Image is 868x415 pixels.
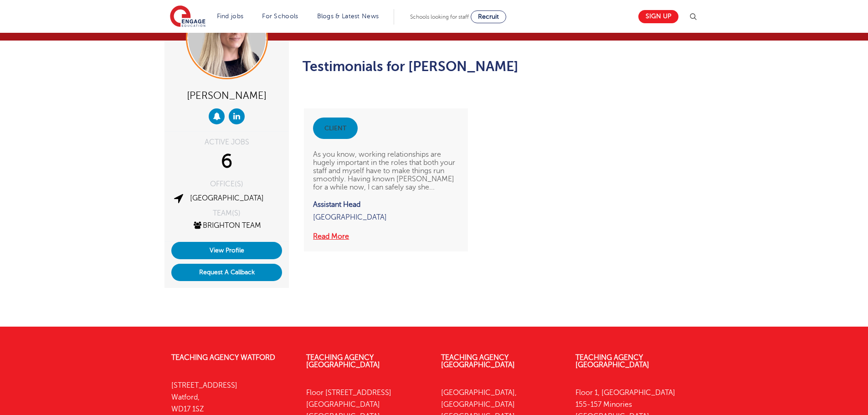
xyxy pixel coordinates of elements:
a: Find jobs [217,13,244,20]
a: Teaching Agency [GEOGRAPHIC_DATA] [575,354,649,369]
p: [GEOGRAPHIC_DATA] [313,213,458,231]
div: TEAM(S) [171,210,282,217]
a: Teaching Agency [GEOGRAPHIC_DATA] [306,354,380,369]
a: Sign up [638,10,678,23]
p: As you know, working relationships are hugely important in the roles that both your staff and mys... [313,139,458,200]
div: [PERSON_NAME] [171,86,282,104]
a: Blogs & Latest News [317,13,379,20]
a: Brighton Team [192,221,261,230]
div: 6 [171,150,282,173]
a: Teaching Agency [GEOGRAPHIC_DATA] [441,354,515,369]
li: client [324,124,346,132]
a: Teaching Agency Watford [171,354,275,362]
span: Schools looking for staff [410,14,469,20]
button: Request A Callback [171,264,282,281]
a: Recruit [471,10,506,23]
img: Engage Education [170,5,205,28]
a: View Profile [171,242,282,259]
div: ACTIVE JOBS [171,138,282,146]
a: [GEOGRAPHIC_DATA] [190,194,264,202]
div: OFFICE(S) [171,180,282,188]
button: Read More [313,231,349,242]
a: For Schools [262,13,298,20]
span: Recruit [478,13,499,20]
p: Assistant Head [313,200,458,209]
h2: Testimonials for [PERSON_NAME] [303,59,657,74]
